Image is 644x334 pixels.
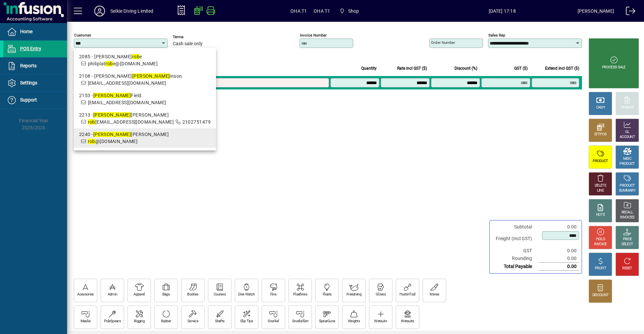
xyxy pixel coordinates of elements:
span: POS Entry [20,46,41,51]
em: rob [88,119,95,125]
div: LINE [597,188,604,193]
div: ACCOUNT [620,135,635,140]
span: Extend incl GST ($) [545,65,579,72]
mat-label: Invoice number [300,33,327,38]
div: NOTE [596,212,605,217]
span: OHA T1 [314,6,330,16]
div: CASH [596,105,605,110]
div: Courses [214,292,226,297]
span: [EMAIL_ADDRESS][DOMAIN_NAME] [88,100,166,105]
span: Home [20,29,33,34]
div: Dive Watch [238,292,255,297]
span: Discount (%) [454,65,477,72]
div: Rubber [161,319,171,324]
mat-label: Sales rep [488,33,505,38]
div: RECALL [622,210,633,215]
a: Support [3,92,67,109]
div: Admin [108,292,117,297]
a: Logout [621,1,636,23]
em: rob [132,54,140,59]
mat-option: 2240 - Rob Harrison [74,128,216,148]
div: Masks [80,319,91,324]
div: PoleSpears [104,319,121,324]
div: GL [625,130,630,135]
div: DELETE [595,183,606,188]
div: 2213 - [PERSON_NAME] [79,112,211,119]
span: Shop [337,5,362,17]
mat-option: 2153 - Rob Field [74,89,216,109]
div: DISCOUNT [592,293,608,298]
div: HuntinTool [399,292,415,297]
div: EFTPOS [594,132,607,137]
div: SpearGuns [319,319,335,324]
td: 0.00 [539,223,579,231]
div: 2085 - [PERSON_NAME] e [79,53,211,60]
td: GST [492,247,539,255]
div: [PERSON_NAME] [578,6,614,16]
span: OHA T1 [290,6,307,16]
div: Freediving [346,292,361,297]
div: HOLD [596,237,605,242]
div: Weights [348,319,360,324]
div: CHARGE [621,105,634,110]
em: rob [88,139,95,144]
div: 2153 - Field [79,92,211,99]
div: Knives [430,292,439,297]
span: Reports [20,63,37,68]
em: rob [105,61,113,66]
a: Settings [3,75,67,91]
span: [DATE] 17:18 [427,6,578,16]
td: Rounding [492,255,539,263]
em: [PERSON_NAME] [93,112,131,118]
em: [PERSON_NAME] [93,132,131,137]
div: Rigging [134,319,145,324]
td: 0.00 [539,255,579,263]
mat-option: 2085 - Philip La Trobe [74,51,216,70]
span: Quantity [361,65,377,72]
div: INVOICE [594,242,606,247]
span: Shop [348,6,359,16]
span: [EMAIL_ADDRESS][DOMAIN_NAME] [88,119,174,125]
div: Selkie Diving Limited [110,6,154,16]
div: PROCESS SALE [602,65,626,70]
mat-label: Order number [431,40,455,45]
div: Shafts [215,319,225,324]
div: Wetsuits [401,319,414,324]
div: Slip Tips [240,319,253,324]
div: Booties [187,292,198,297]
div: Snorkel [268,319,279,324]
span: @[DOMAIN_NAME] [88,139,138,144]
div: PROFIT [595,266,606,271]
div: PRODUCT [593,159,608,164]
mat-option: 2213 - Robert Briggs [74,109,216,128]
div: Service [187,319,198,324]
div: Gloves [376,292,386,297]
mat-label: Customer [74,33,91,38]
div: PRODUCT [620,183,635,188]
div: 2240 - [PERSON_NAME] [79,131,211,138]
div: PRICE [623,237,632,242]
td: Total Payable [492,263,539,271]
span: Cash sale only [173,41,203,47]
span: Rate incl GST ($) [397,65,427,72]
div: Acessories [77,292,94,297]
em: [PERSON_NAME] [132,73,170,79]
a: Reports [3,58,67,74]
em: [PERSON_NAME] [93,93,131,98]
span: Settings [20,80,37,85]
span: philiplat e@[DOMAIN_NAME] [88,61,158,66]
div: SnorkelSet [292,319,308,324]
div: Floats [323,292,332,297]
button: Profile [89,5,110,17]
span: [EMAIL_ADDRESS][DOMAIN_NAME] [88,80,166,86]
span: 2102751479 [182,119,211,125]
div: Wetsuit+ [374,319,387,324]
td: Subtotal [492,223,539,231]
div: 2108 - [PERSON_NAME] inson [79,73,211,80]
span: Support [20,97,37,103]
mat-option: 2108 - Katy Robinson [74,70,216,89]
span: Terms [173,35,213,39]
div: MISC [623,156,631,161]
span: GST ($) [514,65,528,72]
div: RESET [622,266,632,271]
